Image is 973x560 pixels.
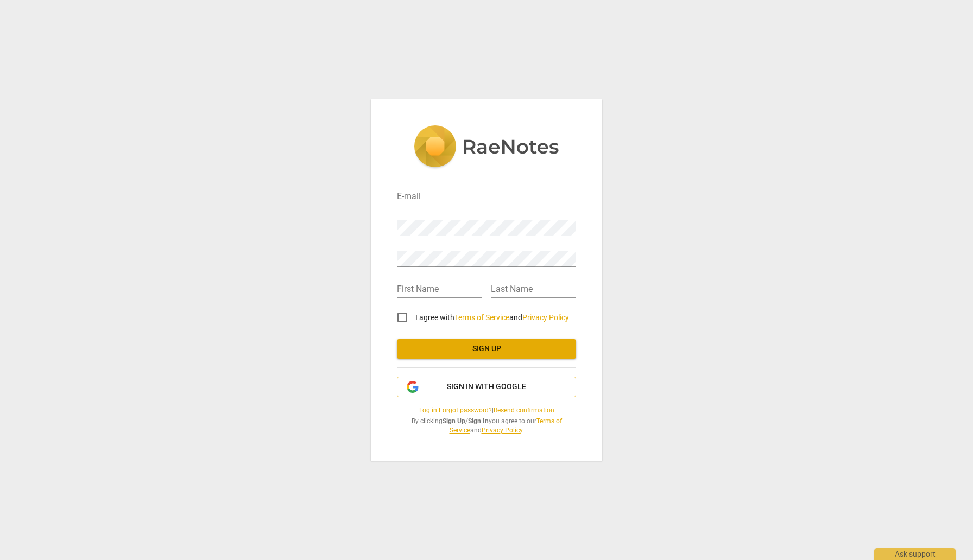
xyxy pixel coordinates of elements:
[397,339,576,359] button: Sign up
[468,417,489,425] b: Sign In
[439,406,492,414] a: Forgot password?
[454,313,509,322] a: Terms of Service
[443,417,465,425] b: Sign Up
[494,406,554,414] a: Resend confirmation
[419,406,437,414] a: Log in
[406,343,567,354] span: Sign up
[397,406,576,415] span: | |
[447,381,526,392] span: Sign in with Google
[414,125,559,170] img: 5ac2273c67554f335776073100b6d88f.svg
[397,417,576,435] span: By clicking / you agree to our and .
[522,313,569,322] a: Privacy Policy
[415,313,569,322] span: I agree with and
[482,427,522,434] a: Privacy Policy
[874,548,956,560] div: Ask support
[397,377,576,397] button: Sign in with Google
[450,417,562,434] a: Terms of Service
